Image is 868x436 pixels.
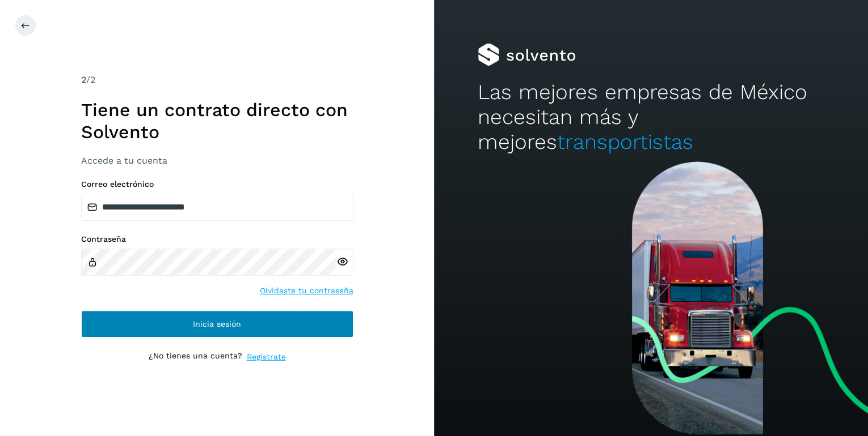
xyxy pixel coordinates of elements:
[81,155,353,166] h3: Accede a tu cuenta
[81,179,353,189] label: Correo electrónico
[247,351,286,363] a: Regístrate
[557,130,693,154] span: transportistas
[149,351,242,363] p: ¿No tienes una cuenta?
[81,234,353,244] label: Contraseña
[260,285,353,297] a: Olvidaste tu contraseña
[81,99,353,143] h1: Tiene un contrato directo con Solvento
[81,73,353,87] div: /2
[193,320,241,328] span: Inicia sesión
[81,74,86,85] span: 2
[478,80,825,155] h2: Las mejores empresas de México necesitan más y mejores
[81,310,353,337] button: Inicia sesión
